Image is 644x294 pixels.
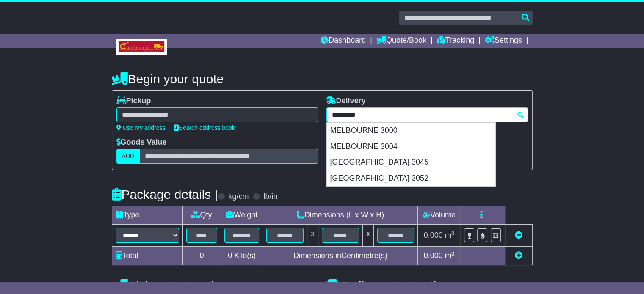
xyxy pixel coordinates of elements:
span: m [445,231,455,239]
a: Remove this item [515,231,522,239]
label: lb/in [263,192,277,201]
a: Add new item [515,251,522,260]
a: Search address book [174,124,235,131]
h4: Delivery Instructions [326,279,533,293]
span: 0.000 [424,251,443,260]
div: [GEOGRAPHIC_DATA] 3045 [327,154,495,170]
a: Quote/Book [376,34,426,48]
span: 0 [228,251,232,260]
label: AUD [116,149,140,164]
td: Total [112,247,182,265]
div: MELBOURNE 3004 [327,139,495,155]
td: Dimensions (L x W x H) [263,206,418,225]
td: x [362,225,373,247]
sup: 3 [451,250,455,257]
div: [GEOGRAPHIC_DATA] 3052 [327,170,495,187]
label: Pickup [116,96,151,106]
h4: Begin your quote [112,72,533,86]
div: MELBOURNE 3000 [327,123,495,139]
a: Settings [485,34,522,48]
td: Weight [221,206,263,225]
a: Dashboard [321,34,366,48]
typeahead: Please provide city [326,107,528,122]
label: kg/cm [228,192,249,201]
td: Qty [182,206,221,225]
h4: Pickup Instructions [112,279,318,293]
span: 0.000 [424,231,443,239]
h4: Package details | [112,187,218,201]
span: m [445,251,455,260]
td: x [307,225,318,247]
label: Delivery [326,96,366,106]
td: 0 [182,247,221,265]
td: Dimensions in Centimetre(s) [263,247,418,265]
td: Type [112,206,182,225]
td: Volume [418,206,460,225]
a: Tracking [437,34,474,48]
td: Kilo(s) [221,247,263,265]
a: Use my address [116,124,166,131]
label: Goods Value [116,138,167,147]
sup: 3 [451,230,455,236]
